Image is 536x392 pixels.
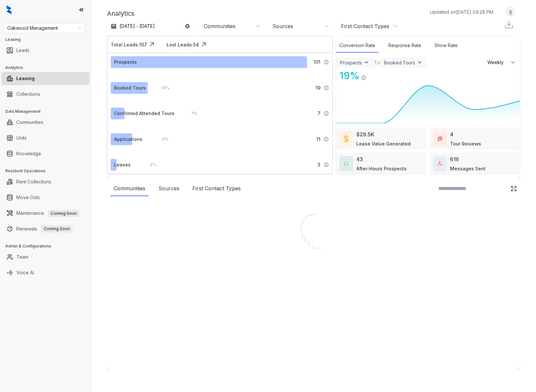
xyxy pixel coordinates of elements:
[16,147,41,160] a: Knowledge
[438,161,442,166] img: TotalFum
[204,23,236,30] div: Communities
[16,191,40,204] a: Move Outs
[16,88,40,101] a: Collections
[16,175,51,188] a: Rent Collections
[317,161,320,168] span: 3
[1,131,90,145] li: Units
[120,23,155,29] p: [DATE] - [DATE]
[1,44,90,57] li: Leads
[107,9,135,18] p: Analytics
[487,59,507,66] span: Weekly
[1,250,90,264] li: Team
[1,222,90,235] li: Renewals
[344,161,349,166] img: AfterHoursConversations
[356,140,411,147] div: Lease Value Generated
[155,84,170,92] div: 19 %
[16,116,43,129] a: Communities
[1,88,90,101] li: Collections
[506,8,515,15] img: UserAvatar
[385,39,425,53] div: Response Rate
[16,131,27,145] a: Units
[5,65,91,71] h3: Analytics
[147,40,157,49] img: Click Icon
[1,116,90,129] li: Communities
[167,41,199,48] div: Lost Leads: 54
[16,266,34,279] a: Voice AI
[1,191,90,204] li: Move Outs
[324,60,329,65] img: Info
[189,181,244,196] div: First Contact Types
[511,185,517,192] img: Click Icon
[336,68,360,83] div: 19 %
[16,222,73,235] a: RenewalsComing Soon
[5,168,91,174] h3: Resident Operations
[1,266,90,279] li: Voice AI
[450,155,459,163] div: 616
[5,37,91,43] h3: Leasing
[5,243,91,249] h3: Admin & Configurations
[314,59,320,66] span: 101
[281,200,347,265] img: Loader
[7,23,81,33] span: Oakwood Management
[155,181,183,196] div: Sources
[356,155,363,163] div: 43
[302,265,325,272] div: Loading...
[384,60,415,65] div: Booked Tours
[416,59,423,66] img: ViewFilterArrow
[1,72,90,85] li: Leasing
[366,69,376,79] img: Click Icon
[483,57,520,68] button: Weekly
[497,186,502,191] img: SearchIcon
[316,84,320,92] span: 19
[504,20,514,29] img: Download
[48,210,79,217] span: Coming Soon
[363,59,370,66] img: ViewFilterArrow
[450,165,486,172] div: Messages Sent
[114,59,137,66] div: Prospects
[317,136,320,143] span: 11
[356,130,374,138] div: $29.5K
[111,41,147,48] div: Total Leads: 107
[324,111,329,116] img: Info
[324,162,329,167] img: Info
[361,75,366,80] img: Info
[114,84,146,92] div: Booked Tours
[114,136,142,143] div: Applications
[317,110,320,117] span: 7
[107,20,195,32] button: [DATE] - [DATE]
[16,250,28,264] a: Team
[5,109,91,114] h3: Data Management
[336,39,379,53] div: Conversion Rate
[155,136,169,143] div: 11 %
[431,39,461,53] div: Show Rate
[324,85,329,91] img: Info
[340,60,362,65] div: Prospects
[1,147,90,160] li: Knowledge
[110,181,149,196] div: Communities
[143,161,156,168] div: 3 %
[114,161,131,168] div: Leases
[450,140,481,147] div: Tour Reviews
[374,59,380,66] div: To
[199,40,209,49] img: Click Icon
[1,175,90,188] li: Rent Collections
[7,5,11,14] img: logo
[341,23,389,30] div: First Contact Types
[356,165,407,172] div: After-Hours Prospects
[185,110,197,117] div: 7 %
[1,207,90,220] li: Maintenance
[41,225,73,232] span: Coming Soon
[450,130,453,138] div: 4
[324,137,329,142] img: Info
[344,135,349,143] img: LeaseValue
[438,136,442,141] img: TourReviews
[272,23,293,30] div: Sources
[114,110,174,117] div: Confirmed Attended Tours
[16,72,35,85] a: Leasing
[16,44,29,57] a: Leads
[430,9,493,15] p: Updated on [DATE] 04:28 PM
